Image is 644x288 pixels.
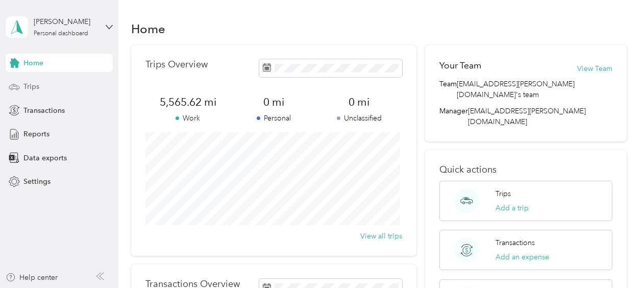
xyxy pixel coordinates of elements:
[496,252,549,262] button: Add an expense
[316,95,402,109] span: 0 mi
[496,237,535,248] p: Transactions
[457,79,612,100] span: [EMAIL_ADDRESS][PERSON_NAME][DOMAIN_NAME]'s team
[145,95,231,109] span: 5,565.62 mi
[439,164,612,175] p: Quick actions
[145,113,231,124] p: Work
[439,79,457,100] span: Team
[23,176,51,187] span: Settings
[23,81,39,92] span: Trips
[131,23,165,34] h1: Home
[577,63,612,74] button: View Team
[587,231,644,288] iframe: Everlance-gr Chat Button Frame
[34,16,97,27] div: [PERSON_NAME]
[468,107,586,126] span: [EMAIL_ADDRESS][PERSON_NAME][DOMAIN_NAME]
[23,129,49,139] span: Reports
[23,105,65,116] span: Transactions
[6,272,58,283] button: Help center
[439,106,468,127] span: Manager
[145,59,208,70] p: Trips Overview
[360,231,402,242] button: View all trips
[23,58,43,68] span: Home
[231,95,316,109] span: 0 mi
[231,113,316,124] p: Personal
[439,59,481,72] h2: Your Team
[496,188,511,199] p: Trips
[496,203,529,213] button: Add a trip
[23,153,67,163] span: Data exports
[316,113,402,124] p: Unclassified
[34,31,88,37] div: Personal dashboard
